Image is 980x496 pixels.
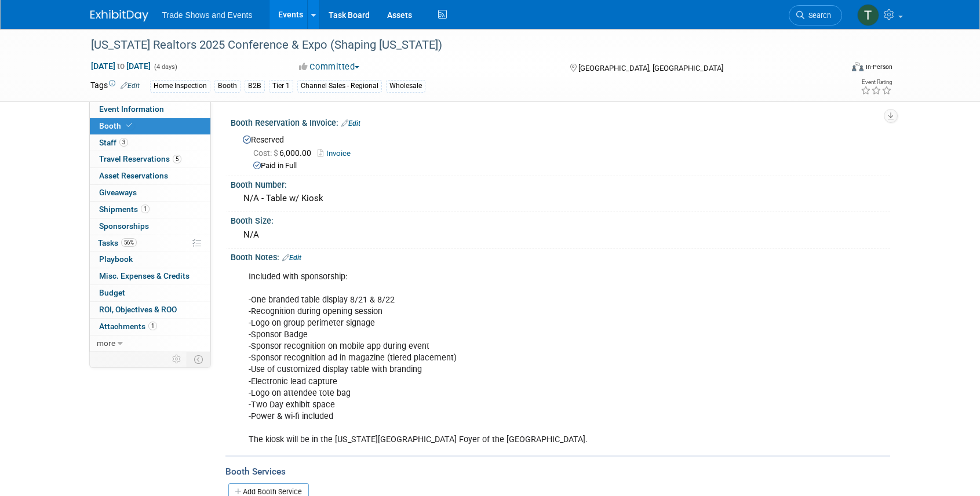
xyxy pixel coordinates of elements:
span: (4 days) [153,63,177,71]
span: Budget [99,288,125,297]
div: N/A [239,226,881,244]
div: Channel Sales - Regional [297,80,382,92]
a: Edit [121,82,140,90]
a: Giveaways [90,185,210,201]
a: Edit [341,119,360,127]
span: 56% [121,238,137,247]
a: Playbook [90,251,210,268]
div: Home Inspection [150,80,210,92]
a: Budget [90,285,210,301]
span: Giveaways [99,188,137,197]
div: N/A - Table w/ Kiosk [239,189,881,207]
td: Tags [90,79,140,93]
a: Tasks56% [90,235,210,251]
span: Event Information [99,104,164,114]
span: Sponsorships [99,221,149,231]
a: Misc. Expenses & Credits [90,268,210,285]
span: 3 [119,138,128,147]
div: Tier 1 [269,80,293,92]
a: Staff3 [90,135,210,151]
a: Asset Reservations [90,168,210,184]
span: Attachments [99,322,157,331]
div: Booth Number: [231,176,890,191]
button: Committed [295,61,364,73]
div: In-Person [865,63,892,71]
td: Toggle Event Tabs [187,352,210,367]
i: Booth reservation complete [126,122,132,129]
a: Attachments1 [90,319,210,335]
a: Booth [90,118,210,134]
span: [GEOGRAPHIC_DATA], [GEOGRAPHIC_DATA] [578,64,723,72]
span: 6,000.00 [253,148,316,158]
span: Travel Reservations [99,154,181,163]
div: Included with sponsorship: -One branded table display 8/21 & 8/22 -Recognition during opening ses... [241,265,763,451]
a: Event Information [90,101,210,118]
div: Booth [214,80,241,92]
a: Edit [282,254,301,262]
div: [US_STATE] Realtors 2025 Conference & Expo (Shaping [US_STATE]) [87,35,825,56]
div: B2B [245,80,265,92]
a: ROI, Objectives & ROO [90,302,210,318]
a: Search [789,5,842,25]
div: Event Rating [861,79,892,85]
div: Booth Reservation & Invoice: [231,114,890,129]
span: 1 [148,322,157,330]
span: Search [804,11,831,20]
div: Booth Services [225,465,890,478]
span: Cost: $ [253,148,279,158]
span: Staff [99,138,128,147]
a: Travel Reservations5 [90,151,210,167]
img: Tiff Wagner [857,4,879,26]
span: 1 [141,205,150,213]
div: Event Format [774,60,893,78]
span: Misc. Expenses & Credits [99,271,190,280]
div: Booth Notes: [231,249,890,264]
span: Asset Reservations [99,171,168,180]
div: Paid in Full [253,161,881,172]
span: Booth [99,121,134,130]
div: Wholesale [386,80,425,92]
img: Format-Inperson.png [852,62,864,71]
div: Reserved [239,131,881,172]
span: ROI, Objectives & ROO [99,305,177,314]
a: Invoice [318,149,356,158]
a: more [90,335,210,352]
span: Tasks [98,238,137,247]
td: Personalize Event Tab Strip [167,352,187,367]
img: ExhibitDay [90,10,148,21]
span: [DATE] [DATE] [90,61,151,71]
a: Shipments1 [90,202,210,218]
span: 5 [173,155,181,163]
span: Shipments [99,205,150,214]
span: more [97,338,115,348]
span: to [115,61,126,71]
span: Trade Shows and Events [162,10,253,20]
div: Booth Size: [231,212,890,227]
span: Playbook [99,254,133,264]
a: Sponsorships [90,218,210,235]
